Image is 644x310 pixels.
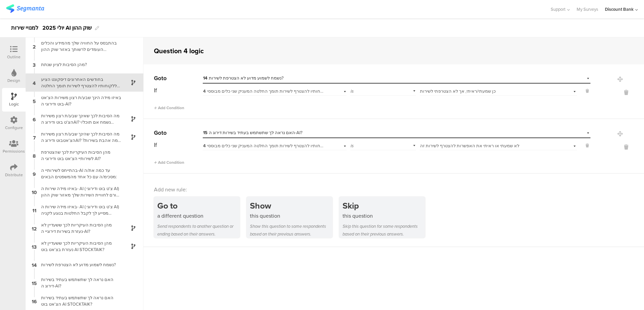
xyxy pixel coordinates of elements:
[250,222,332,238] div: Show this question to some respondents based on their previous answers.
[33,97,36,104] span: 5
[32,297,37,305] span: 16
[161,129,167,137] span: to
[157,212,240,220] div: a different question
[37,61,121,68] div: מהן הסיבות לציון שנתת?
[37,40,121,53] div: בהתבסס על החוויה שלך מהמידע והכלים העומדים לרשותך באזור שוק ההון באפליקציית דיסקונט, מה הסבירות ש...
[9,101,19,107] div: Logic
[157,222,240,238] div: Send respondents to another question or ending based on their answers.
[420,143,519,149] span: לא שמעתי או ראיתי את האפשרות להצטרף לשירות זה
[33,133,36,141] span: 7
[203,129,302,136] span: האם נראה לך שתשתמש בעתיד בשירות דירוג ה-AI?
[7,54,21,60] div: Outline
[37,94,121,107] div: באיזו מידה הינך שבע/ת רצון משירות הצ'אט בוט ודירוגי ה-AI?
[37,240,121,253] div: מהן הסיבות העיקריות לכך ששעדיין לא נעזרת בצ'אט בוט AI STOCKTAIK?
[161,74,167,83] span: to
[154,186,634,193] div: Add new rule:
[6,4,44,13] img: segmanta logo
[420,88,496,94] span: כן שמעתי/ראיתי, אך לא הצטרפתי לשירות
[154,141,202,149] div: If
[37,204,121,216] div: באיזו מידה שירות ה- AI ( צ'ט בוט ודירוגי AI) מסייע לך לקבל החלטות בנוגע לקניה ומכירת ני"ע ?
[154,86,202,95] div: If
[7,77,20,84] div: Design
[11,23,92,33] div: יולי 2025 למנויי שירות AI שוק ההון
[343,199,425,212] div: Skip
[33,42,36,50] span: 2
[37,113,121,125] div: מה הסיבות לכך שאינך שבע/ת רצון משירות הצ'ט בוט ודירוג הAI? נשמח אם תוכל/י לפרט כמה שניתן
[203,143,206,149] span: 4
[37,167,121,180] div: בהתייחס לשירותיי ה-AI עד כמה את/ה מסכימ/ה עם כל אחד מהמשפטים הבאים:
[37,294,121,307] div: האם נראה לך שתשתמש בעתיד בשירות הצ'אט בוט AI STOCKTAIK?
[250,199,332,212] div: Show
[203,143,325,149] div: בחודשים האחרונים דיסקונט הציע ללקוחותיו להצטרף לשירות תומך החלטה המעניק שני כלים מבוססי AI לאזור ...
[37,131,121,144] div: מה הסיבות לכך שהינך שבע/ת רצון משירות הצ'אטבוט ודירוג הAI? מה אהבת בשירות? נשמח אם תוכל/י לפרט כמ...
[154,46,204,56] div: Question 4 logic
[203,88,325,94] div: בחודשים האחרונים דיסקונט הציע ללקוחותיו להצטרף לשירות תומך החלטה המעניק שני כלים מבוססי AI לאזור ...
[351,88,354,94] span: is
[33,61,36,68] span: 3
[3,148,25,154] div: Permissions
[154,105,184,111] span: Add Condition
[32,279,37,286] span: 15
[605,6,634,12] div: Discount Bank
[32,261,37,268] span: 14
[154,129,161,137] span: Go
[343,222,425,238] div: Skip this question for some respondents based on their previous answers.
[203,88,206,94] span: 4
[33,79,36,86] span: 4
[32,188,37,195] span: 10
[37,185,121,198] div: באיזו מידה שירות ה- AI ( צ'ט בוט ודירוגי AI) תורם לחוויית השירות שלך מאזור שוק ההון באפליקציית די...
[32,224,37,232] span: 12
[5,172,23,178] div: Distribute
[33,170,36,177] span: 9
[33,115,36,123] span: 6
[33,152,36,159] span: 8
[32,243,37,250] span: 13
[37,276,121,289] div: האם נראה לך שתשתמש בעתיד בשירות דירוג ה-AI?
[37,222,121,235] div: מהן הסיבות העיקריות לכך ששעדיין לא נעזרת בשירות דירוגיי ה-AI?
[343,212,425,220] div: this question
[250,212,332,220] div: this question
[37,149,121,162] div: מהן הסיבות העיקריות לכך שהצטרפת לשירותיי הצ'אט בוט ודירוגי ה AI?
[37,261,121,268] div: נשמח לשמוע מדוע לא הצטרפת לשירות?
[157,199,240,212] div: Go to
[551,6,566,12] span: Support
[203,130,207,136] span: 15
[203,75,207,81] span: 14
[203,75,284,81] span: נשמח לשמוע מדוע לא הצטרפת לשירות?
[154,74,161,83] span: Go
[351,143,354,149] span: is
[5,125,23,131] div: Configure
[32,206,36,214] span: 11
[37,76,121,89] div: בחודשים האחרונים דיסקונט הציע ללקוחותיו להצטרף לשירות תומך החלטה המעניק שני כלים מבוססי AI לאזור ...
[154,159,184,165] span: Add Condition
